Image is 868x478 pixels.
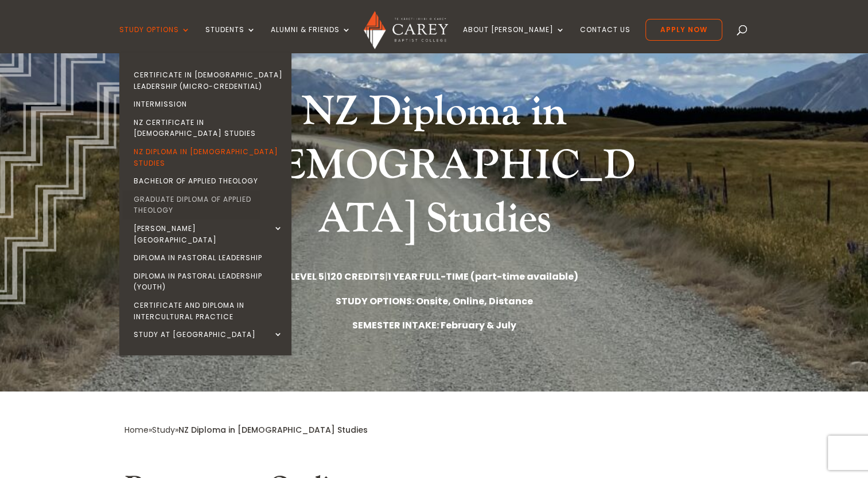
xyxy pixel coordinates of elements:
[122,172,294,190] a: Bachelor of Applied Theology
[178,424,368,436] span: NZ Diploma in [DEMOGRAPHIC_DATA] Studies
[122,190,294,220] a: Graduate Diploma of Applied Theology
[205,26,256,53] a: Students
[463,26,565,53] a: About [PERSON_NAME]
[290,270,324,283] strong: LEVEL 5
[152,424,175,436] a: Study
[122,220,294,249] a: [PERSON_NAME][GEOGRAPHIC_DATA]
[124,424,368,436] span: » »
[580,26,630,53] a: Contact Us
[124,269,744,284] p: | |
[122,113,294,143] a: NZ Certificate in [DEMOGRAPHIC_DATA] Studies
[122,95,294,113] a: Intermission
[364,11,448,49] img: Carey Baptist College
[122,143,294,172] a: NZ Diploma in [DEMOGRAPHIC_DATA] Studies
[336,295,533,308] strong: STUDY OPTIONS: Onsite, Online, Distance
[122,296,294,326] a: Certificate and Diploma in Intercultural Practice
[119,26,190,53] a: Study Options
[122,249,294,267] a: Diploma in Pastoral Leadership
[388,270,578,283] strong: 1 YEAR FULL-TIME (part-time available)
[219,85,649,252] h1: NZ Diploma in [DEMOGRAPHIC_DATA] Studies
[124,424,149,436] a: Home
[122,326,294,344] a: Study at [GEOGRAPHIC_DATA]
[271,26,351,53] a: Alumni & Friends
[122,66,294,95] a: Certificate in [DEMOGRAPHIC_DATA] Leadership (Micro-credential)
[352,319,516,332] strong: SEMESTER INTAKE: February & July
[122,267,294,296] a: Diploma in Pastoral Leadership (Youth)
[645,19,722,41] a: Apply Now
[327,270,385,283] strong: 120 CREDITS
